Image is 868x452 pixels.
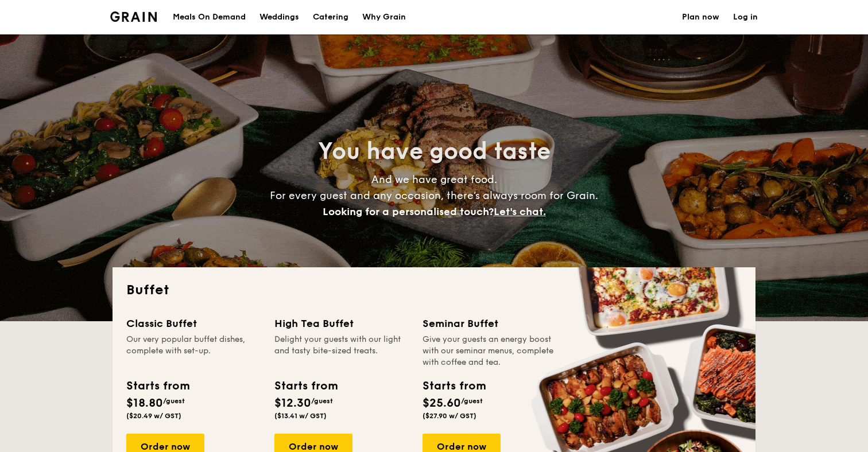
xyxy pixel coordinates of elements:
[274,315,409,332] div: High Tea Buffet
[274,334,409,368] div: Delight your guests with our light and tasty bite-sized treats.
[423,315,557,332] div: Seminar Buffet
[423,334,557,368] div: Give your guests an energy boost with our seminar menus, complete with coffee and tea.
[461,397,483,405] span: /guest
[311,397,333,405] span: /guest
[110,11,157,22] a: Logotype
[110,11,157,22] img: Grain
[274,377,337,395] div: Starts from
[126,412,181,420] span: ($20.49 w/ GST)
[126,334,261,368] div: Our very popular buffet dishes, complete with set-up.
[126,396,163,410] span: $18.80
[423,396,461,410] span: $25.60
[126,281,742,299] h2: Buffet
[423,412,476,420] span: ($27.90 w/ GST)
[126,377,189,395] div: Starts from
[494,205,546,218] span: Let's chat.
[274,412,327,420] span: ($13.41 w/ GST)
[274,396,311,410] span: $12.30
[423,377,485,395] div: Starts from
[126,315,261,332] div: Classic Buffet
[163,397,185,405] span: /guest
